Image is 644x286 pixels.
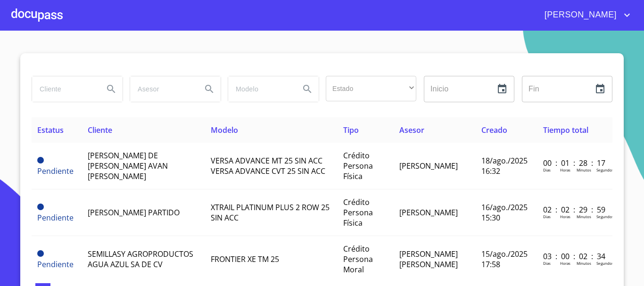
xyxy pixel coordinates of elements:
button: Search [100,78,123,100]
span: FRONTIER XE TM 25 [211,254,279,264]
span: Pendiente [37,259,74,270]
span: Pendiente [37,212,74,223]
span: Crédito Persona Física [343,197,373,228]
p: Horas [560,167,570,172]
span: SEMILLASY AGROPRODUCTOS AGUA AZUL SA DE CV [88,249,193,270]
span: Crédito Persona Moral [343,244,373,275]
span: Crédito Persona Física [343,150,373,181]
p: Minutos [577,167,591,172]
span: Pendiente [37,166,74,176]
p: 00 : 01 : 28 : 17 [543,158,607,168]
span: 18/ago./2025 16:32 [481,155,528,176]
p: 02 : 02 : 29 : 59 [543,204,607,215]
span: [PERSON_NAME] [399,161,458,171]
p: Minutos [577,214,591,219]
span: [PERSON_NAME] [PERSON_NAME] [399,249,458,270]
p: Minutos [577,261,591,266]
span: [PERSON_NAME] [537,8,621,23]
p: Dias [543,261,551,266]
span: Tiempo total [543,125,588,135]
p: Segundos [596,167,614,172]
span: Pendiente [37,157,44,163]
input: search [228,76,292,102]
p: Dias [543,214,551,219]
p: 03 : 00 : 02 : 34 [543,251,607,261]
p: Dias [543,167,551,172]
span: Creado [481,125,507,135]
span: Cliente [88,125,112,135]
p: Horas [560,261,570,266]
span: [PERSON_NAME] PARTIDO [88,207,180,218]
span: Asesor [399,125,424,135]
span: Pendiente [37,250,44,257]
span: 15/ago./2025 17:58 [481,249,528,270]
span: Tipo [343,125,359,135]
span: [PERSON_NAME] DE [PERSON_NAME] AVAN [PERSON_NAME] [88,150,168,181]
span: VERSA ADVANCE MT 25 SIN ACC VERSA ADVANCE CVT 25 SIN ACC [211,155,325,176]
input: search [130,76,194,102]
span: Modelo [211,125,238,135]
span: XTRAIL PLATINUM PLUS 2 ROW 25 SIN ACC [211,202,330,223]
p: Segundos [596,261,614,266]
button: Search [296,78,319,100]
span: Pendiente [37,204,44,210]
span: Estatus [37,125,64,135]
button: Search [198,78,221,100]
p: Segundos [596,214,614,219]
button: account of current user [537,8,633,23]
input: search [32,76,96,102]
span: 16/ago./2025 15:30 [481,202,528,223]
div: ​ [326,76,416,101]
p: Horas [560,214,570,219]
span: [PERSON_NAME] [399,207,458,218]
